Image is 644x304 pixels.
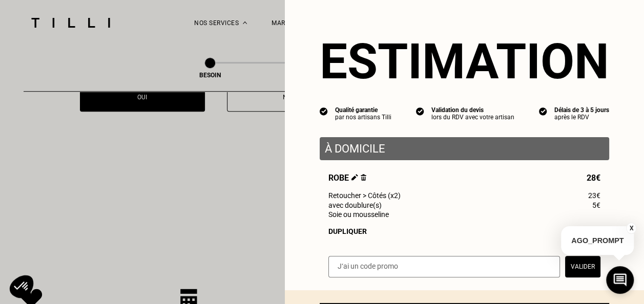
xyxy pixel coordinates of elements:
div: Qualité garantie [335,106,391,114]
button: X [626,223,636,234]
input: J‘ai un code promo [328,256,560,277]
div: Dupliquer [328,227,600,235]
span: Robe [328,173,366,183]
span: 23€ [588,191,600,200]
span: Soie ou mousseline [328,210,389,219]
button: Valider [565,256,600,277]
p: À domicile [325,142,604,155]
div: après le RDV [554,114,609,121]
div: par nos artisans Tilli [335,114,391,121]
img: icon list info [320,106,328,116]
span: 28€ [587,173,600,183]
span: 5€ [592,201,600,209]
div: lors du RDV avec votre artisan [431,114,514,121]
span: avec doublure(s) [328,201,382,209]
div: Validation du devis [431,106,514,114]
img: icon list info [416,106,424,116]
p: AGO_PROMPT [561,226,634,255]
section: Estimation [320,33,609,90]
span: Retoucher > Côtés (x2) [328,191,401,200]
img: Supprimer [361,174,366,181]
div: Délais de 3 à 5 jours [554,106,609,114]
img: Éditer [351,174,358,181]
img: icon list info [539,106,547,116]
